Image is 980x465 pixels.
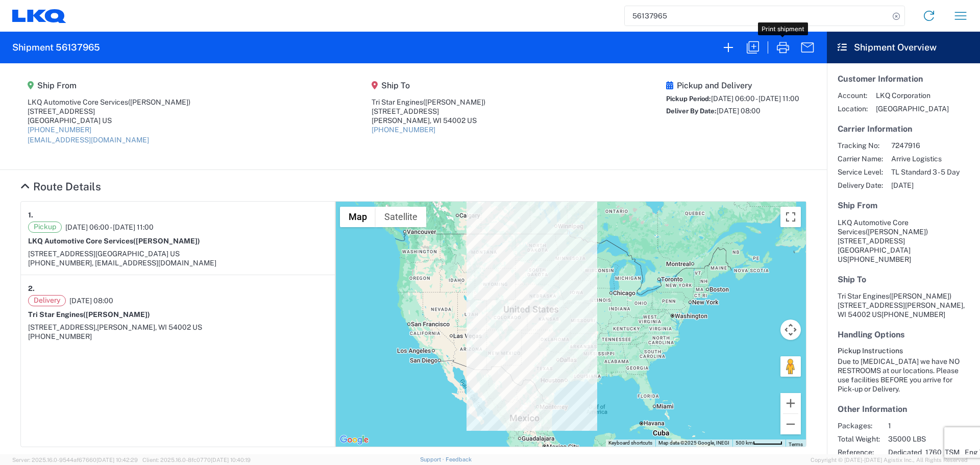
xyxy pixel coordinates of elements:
div: Tri Star Engines [372,97,485,107]
strong: 1. [28,209,33,222]
div: [STREET_ADDRESS] [28,107,190,116]
span: [STREET_ADDRESS] [838,237,905,245]
span: Arrive Logistics [891,154,960,163]
h5: Carrier Information [838,124,969,134]
a: [EMAIL_ADDRESS][DOMAIN_NAME] [28,136,149,144]
span: Service Level: [838,167,883,177]
span: [DATE] 10:42:29 [96,457,138,463]
div: LKQ Automotive Core Services [28,97,190,107]
span: [DATE] 08:00 [717,107,761,115]
span: [STREET_ADDRESS] [28,250,95,258]
span: Delivery Date: [838,181,883,190]
span: [DATE] 06:00 - [DATE] 11:00 [711,94,799,103]
span: Server: 2025.16.0-9544af67660 [12,457,138,463]
input: Shipment, tracking or reference number [625,6,889,26]
span: Packages: [838,421,880,430]
h5: Ship From [28,81,190,90]
div: Due to [MEDICAL_DATA] we have NO RESTROOMS at our locations. Please use facilities BEFORE you arr... [838,357,969,394]
address: [PERSON_NAME], WI 54002 US [838,291,969,319]
a: Hide Details [20,180,101,193]
span: [PHONE_NUMBER] [881,310,945,319]
span: ([PERSON_NAME]) [133,237,200,245]
img: Google [337,433,371,447]
span: ([PERSON_NAME]) [889,292,951,300]
span: [DATE] 08:00 [69,296,113,305]
div: [PHONE_NUMBER] [28,332,328,341]
span: Account: [838,91,868,100]
button: Zoom out [780,414,801,434]
span: ([PERSON_NAME]) [83,310,150,319]
h5: Ship From [838,201,969,210]
span: Delivery [28,295,66,306]
h5: Ship To [838,275,969,284]
a: Support [420,456,446,462]
span: ([PERSON_NAME]) [423,98,485,106]
button: Drag Pegman onto the map to open Street View [780,356,801,377]
span: Tracking No: [838,141,883,150]
button: Map camera controls [780,320,801,340]
span: 500 km [736,440,753,446]
span: Deliver By Date: [666,107,717,115]
span: [DATE] 10:40:19 [211,457,251,463]
button: Keyboard shortcuts [608,439,652,447]
span: Pickup Period: [666,95,711,103]
span: Tri Star Engines [STREET_ADDRESS] [838,292,951,309]
span: Location: [838,104,868,113]
button: Toggle fullscreen view [780,207,801,227]
span: TL Standard 3 - 5 Day [891,167,960,177]
span: [PERSON_NAME], WI 54002 US [97,323,202,331]
a: Feedback [446,456,472,462]
span: Copyright © [DATE]-[DATE] Agistix Inc., All Rights Reserved [811,455,968,464]
a: [PHONE_NUMBER] [372,126,435,134]
span: Carrier Name: [838,154,883,163]
button: Show satellite imagery [376,207,426,227]
span: LKQ Corporation [876,91,949,100]
strong: 2. [28,282,35,295]
button: Map Scale: 500 km per 54 pixels [732,439,786,447]
a: [PHONE_NUMBER] [28,126,91,134]
h6: Pickup Instructions [838,347,969,355]
button: Show street map [340,207,376,227]
span: Pickup [28,222,62,233]
span: LKQ Automotive Core Services [838,218,909,236]
div: [PHONE_NUMBER], [EMAIL_ADDRESS][DOMAIN_NAME] [28,258,328,267]
button: Zoom in [780,393,801,413]
span: 7247916 [891,141,960,150]
address: [GEOGRAPHIC_DATA] US [838,218,969,264]
strong: LKQ Automotive Core Services [28,237,200,245]
span: [GEOGRAPHIC_DATA] [876,104,949,113]
span: Client: 2025.16.0-8fc0770 [142,457,251,463]
h5: Pickup and Delivery [666,81,799,90]
header: Shipment Overview [827,32,980,63]
span: Map data ©2025 Google, INEGI [658,440,729,446]
span: Reference: [838,448,880,457]
span: ([PERSON_NAME]) [866,228,928,236]
span: [PHONE_NUMBER] [847,255,911,263]
h2: Shipment 56137965 [12,41,100,54]
span: ([PERSON_NAME]) [128,98,190,106]
span: Total Weight: [838,434,880,444]
h5: Customer Information [838,74,969,84]
span: [STREET_ADDRESS], [28,323,97,331]
span: [DATE] 06:00 - [DATE] 11:00 [65,223,154,232]
span: [GEOGRAPHIC_DATA] US [95,250,180,258]
h5: Handling Options [838,330,969,339]
h5: Ship To [372,81,485,90]
div: [PERSON_NAME], WI 54002 US [372,116,485,125]
div: [STREET_ADDRESS] [372,107,485,116]
a: Terms [789,442,803,447]
h5: Other Information [838,404,969,414]
div: [GEOGRAPHIC_DATA] US [28,116,190,125]
span: [DATE] [891,181,960,190]
a: Open this area in Google Maps (opens a new window) [337,433,371,447]
strong: Tri Star Engines [28,310,150,319]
